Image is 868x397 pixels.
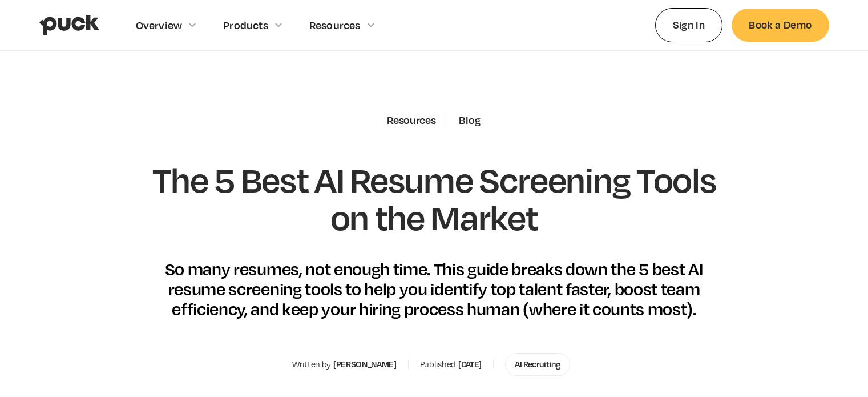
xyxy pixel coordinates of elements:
div: Published [420,359,456,370]
div: Written by [292,359,331,370]
div: So many resumes, not enough time. This guide breaks down the 5 best AI resume screening tools to ... [135,259,733,319]
a: Blog [459,114,481,126]
div: Resources [309,19,361,31]
div: [PERSON_NAME] [333,359,397,370]
div: Products [223,19,268,31]
a: Book a Demo [732,9,829,41]
div: Overview [136,19,183,31]
div: [DATE] [458,359,482,370]
h1: The 5 Best AI Resume Screening Tools on the Market [135,161,733,235]
div: Resources [387,114,435,126]
a: Sign In [655,8,723,42]
div: AI Recruiting [515,359,560,370]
